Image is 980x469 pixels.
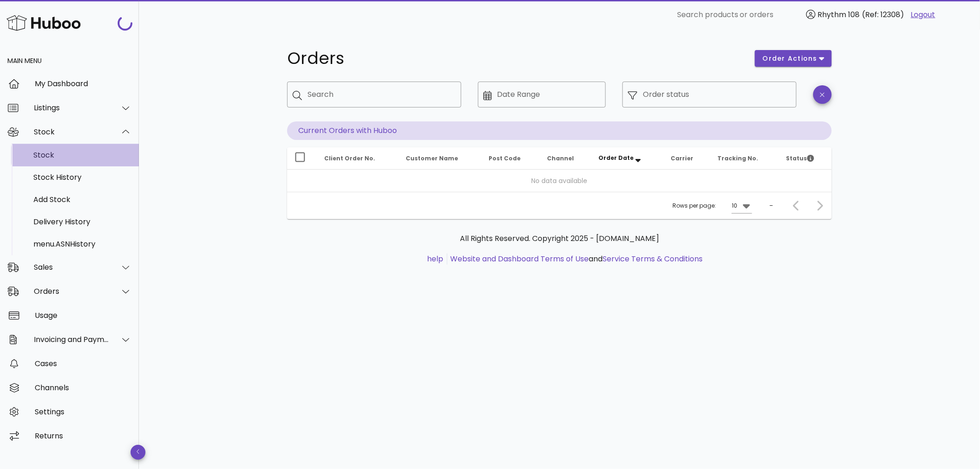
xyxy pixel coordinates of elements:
[779,147,832,170] th: Status
[35,79,132,88] div: My Dashboard
[406,154,458,162] span: Customer Name
[34,335,109,344] div: Invoicing and Payments
[34,103,109,112] div: Listings
[818,9,860,20] span: Rhythm 108
[762,54,818,63] span: order actions
[770,202,773,210] div: –
[664,147,710,170] th: Carrier
[324,154,375,162] span: Client Order No.
[35,311,132,320] div: Usage
[35,407,132,416] div: Settings
[862,9,905,20] span: (Ref: 12308)
[451,254,589,264] a: Website and Dashboard Terms of Use
[717,154,758,162] span: Tracking No.
[317,147,398,170] th: Client Order No.
[710,147,779,170] th: Tracking No.
[33,151,132,159] div: Stock
[33,195,132,204] div: Add Stock
[398,147,482,170] th: Customer Name
[34,287,109,296] div: Orders
[35,383,132,392] div: Channels
[599,154,634,162] span: Order Date
[540,147,591,170] th: Channel
[591,147,664,170] th: Order Date: Sorted descending. Activate to remove sorting.
[482,147,540,170] th: Post Code
[287,170,832,192] td: No data available
[33,217,132,226] div: Delivery History
[35,431,132,440] div: Returns
[755,50,832,67] button: order actions
[427,254,444,264] a: help
[34,127,109,136] div: Stock
[671,154,694,162] span: Carrier
[447,254,703,265] li: and
[732,202,737,210] div: 10
[672,192,752,219] div: Rows per page:
[6,13,81,33] img: Huboo Logo
[786,154,814,162] span: Status
[911,9,936,20] a: Logout
[34,263,109,272] div: Sales
[35,359,132,368] div: Cases
[33,173,132,182] div: Stock History
[33,240,132,248] div: menu.ASNHistory
[732,198,752,213] div: 10Rows per page:
[603,254,703,264] a: Service Terms & Conditions
[489,154,521,162] span: Post Code
[547,154,574,162] span: Channel
[295,233,824,244] p: All Rights Reserved. Copyright 2025 - [DOMAIN_NAME]
[287,50,744,67] h1: Orders
[287,121,832,140] p: Current Orders with Huboo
